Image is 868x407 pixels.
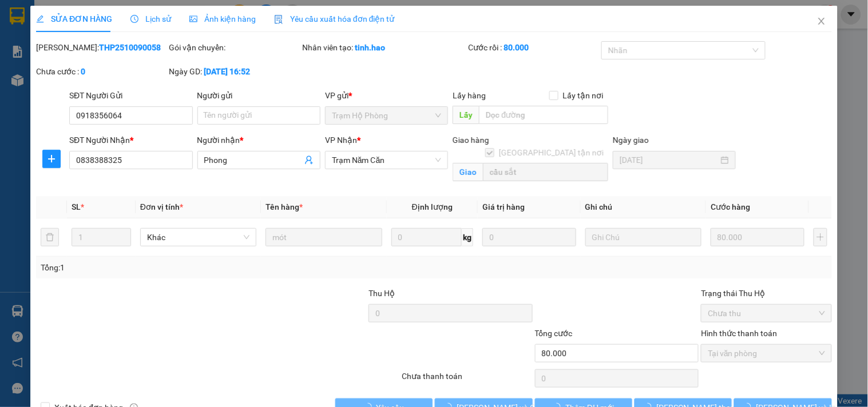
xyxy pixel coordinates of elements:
span: Lấy [453,106,479,124]
button: delete [41,228,59,246]
label: Ngày giao [613,135,649,145]
span: Chưa thu [708,305,825,322]
input: Ngày giao [620,154,719,166]
span: Đơn vị tính [140,202,183,212]
span: Giao hàng [453,135,490,145]
div: Chưa cước : [36,65,167,78]
span: Ảnh kiện hàng [189,14,256,23]
div: [PERSON_NAME]: [36,41,167,54]
input: Giao tận nơi [483,163,608,181]
span: Định lượng [412,202,453,212]
div: Người gửi [197,89,320,102]
img: icon [274,15,283,24]
div: Chưa thanh toán [401,370,533,390]
span: VP Nhận [325,135,357,145]
span: Lịch sử [130,14,171,23]
button: plus [42,150,61,168]
span: Tên hàng [265,202,303,212]
th: Ghi chú [581,196,706,218]
span: Giao [453,163,483,181]
span: kg [462,228,473,246]
div: Nhân viên tạo: [302,41,466,54]
div: Gói vận chuyển: [169,41,300,54]
div: SĐT Người Gửi [69,89,192,102]
span: edit [36,15,44,23]
span: Thu Hộ [368,289,395,298]
span: SỬA ĐƠN HÀNG [36,14,112,23]
span: Yêu cầu xuất hóa đơn điện tử [274,14,395,23]
span: Lấy tận nơi [558,89,608,102]
span: Khác [147,229,249,246]
b: THP2510090058 [99,43,161,52]
div: Ngày GD: [169,65,300,78]
span: Lấy hàng [453,91,486,100]
button: plus [814,228,827,246]
div: SĐT Người Nhận [69,134,192,146]
span: Trạm Hộ Phòng [332,107,441,124]
div: Cước rồi : [469,41,599,54]
div: Trạng thái Thu Hộ [701,287,831,300]
span: close [817,17,826,26]
span: plus [43,154,60,163]
input: VD: Bàn, Ghế [265,228,382,246]
span: Tại văn phòng [708,345,825,362]
span: picture [189,15,197,23]
b: 80.000 [504,43,529,52]
b: tinh.hao [355,43,385,52]
li: Hotline: 02839552959 [107,42,478,57]
img: logo.jpg [14,14,72,71]
b: [DATE] 16:52 [204,67,251,76]
span: Cước hàng [711,202,750,212]
span: user-add [304,155,314,165]
input: 0 [711,228,804,246]
span: Trạm Năm Căn [332,151,441,169]
input: 0 [482,228,576,246]
span: SL [72,202,81,212]
div: VP gửi [325,89,448,102]
span: Tổng cước [535,329,573,338]
button: Close [806,6,838,38]
label: Hình thức thanh toán [701,329,777,338]
span: [GEOGRAPHIC_DATA] tận nơi [494,146,608,159]
li: 26 Phó Cơ Điều, Phường 12 [107,28,478,42]
div: Tổng: 1 [41,261,336,274]
div: Người nhận [197,134,320,146]
span: Giá trị hàng [482,202,525,212]
input: Ghi Chú [585,228,701,246]
b: 0 [81,67,85,76]
b: GỬI : Trạm Năm Căn [14,83,158,102]
span: clock-circle [130,15,138,23]
input: Dọc đường [479,106,608,124]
